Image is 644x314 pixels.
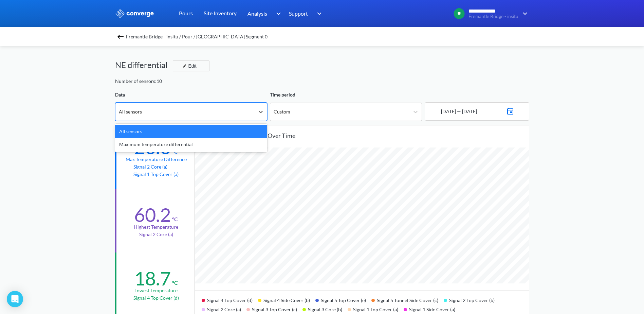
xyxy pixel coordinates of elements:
div: Signal 2 Core (a) [202,304,246,313]
div: Open Intercom Messenger [7,291,23,307]
p: Signal 2 Core (a) [139,231,173,238]
div: Signal 4 Top Cover (d) [202,295,258,304]
div: [DATE] — [DATE] [440,108,477,115]
div: 60.2 [134,203,171,226]
div: Signal 5 Tunnel Side Cover (c) [371,295,444,304]
div: Edit [180,62,198,70]
img: backspace.svg [116,33,125,41]
div: Lowest temperature [134,287,178,294]
div: Signal 5 Top Cover (e) [315,295,371,304]
div: Maximum temperature differential [115,138,267,151]
img: edit-icon.svg [183,64,187,68]
button: Edit [173,60,209,71]
p: Signal 1 Top Cover (a) [133,171,179,178]
div: NE differential [115,58,173,71]
div: Custom [274,108,290,116]
div: Signal 1 Top Cover (a) [348,304,404,313]
img: downArrow.svg [313,10,324,18]
div: All sensors [115,125,267,138]
div: Signal 4 Side Cover (b) [258,295,315,304]
div: Temperature recorded over time [206,131,529,140]
span: Fremantle Bridge - insitu [468,14,518,19]
div: Highest temperature [134,223,178,231]
span: Fremantle Bridge - insitu / Pour / [GEOGRAPHIC_DATA] Segment 0 [126,32,268,41]
div: Signal 1 Side Cover (a) [404,304,461,313]
div: Signal 2 Top Cover (b) [444,295,500,304]
p: Signal 4 Top Cover (d) [133,294,179,302]
img: downArrow.svg [272,10,282,18]
div: All sensors [119,108,142,116]
span: Analysis [247,9,267,18]
img: logo_ewhite.svg [115,9,154,18]
img: calendar_icon_blu.svg [506,106,514,115]
p: Signal 2 Core (a) [133,163,179,171]
div: Time period [270,91,422,99]
div: Data [115,91,267,99]
div: Signal 3 Core (b) [302,304,348,313]
div: Number of sensors: 10 [115,77,162,85]
div: Signal 3 Top Cover (c) [246,304,302,313]
img: downArrow.svg [518,10,529,18]
span: Support [289,9,308,18]
div: Max temperature difference [126,156,187,163]
div: 18.7 [134,267,171,290]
